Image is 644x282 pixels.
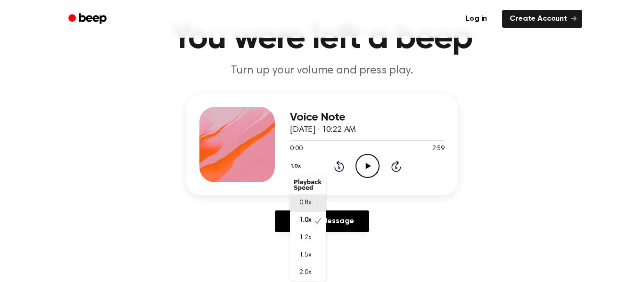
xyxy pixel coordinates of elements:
[299,216,311,226] span: 1.0x
[299,268,311,278] span: 2.0x
[290,158,304,174] button: 1.0x
[299,233,311,243] span: 1.2x
[299,250,311,260] span: 1.5x
[290,176,326,282] div: 1.0x
[299,198,311,208] span: 0.8x
[290,176,326,194] div: Playback Speed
